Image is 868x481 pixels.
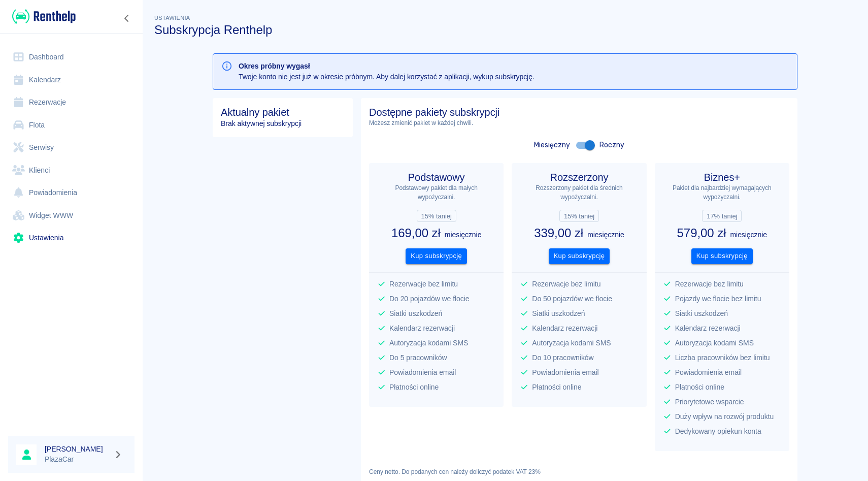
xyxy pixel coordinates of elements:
[560,211,598,221] span: 15% taniej
[8,227,135,249] a: Ustawienia
[221,118,345,129] p: Brak aktywnej subskrypcji
[369,118,789,127] p: Możesz zmienić pakiet w każdej chwili.
[221,106,345,118] h4: Aktualny pakiet
[377,171,495,183] h4: Podstawowy
[675,323,781,334] p: Kalendarz rezerwacji
[691,248,753,264] button: Kup subskrypcję
[677,226,726,240] h3: 579,00 zł
[389,279,495,290] p: Rezerwacje bez limitu
[675,352,781,363] p: Liczba pracowników bez limitu
[389,308,495,319] p: Siatki uszkodzeń
[532,308,638,319] p: Siatki uszkodzeń
[239,62,310,70] b: Okres próbny wygasł
[549,248,610,264] button: Kup subskrypcję
[675,411,781,422] p: Duży wpływ na rozwój produktu
[389,382,495,393] p: Płatności online
[445,230,482,240] p: miesięcznie
[675,279,781,290] p: Rezerwacje bez limitu
[675,397,781,407] p: Priorytetowe wsparcie
[389,338,495,348] p: Autoryzacja kodami SMS
[12,8,76,25] img: Renthelp logo
[532,367,638,378] p: Powiadomienia email
[532,279,638,290] p: Rezerwacje bez limitu
[675,294,781,304] p: Pojazdy we flocie bez limitu
[587,230,624,240] p: miesięcznie
[532,294,638,304] p: Do 50 pojazdów we flocie
[119,12,135,25] button: Zwiń nawigację
[369,106,789,118] h4: Dostępne pakiety subskrypcji
[675,382,781,393] p: Płatności online
[8,91,135,114] a: Rezerwacje
[154,23,856,37] h3: Subskrypcja Renthelp
[389,352,495,363] p: Do 5 pracowników
[389,323,495,334] p: Kalendarz rezerwacji
[391,226,441,240] h3: 169,00 zł
[730,230,767,240] p: miesięcznie
[154,15,190,21] span: Ustawienia
[8,159,135,182] a: Klienci
[369,136,789,155] div: Miesięczny Roczny
[406,248,467,264] button: Kup subskrypcję
[45,444,110,454] h6: [PERSON_NAME]
[532,323,638,334] p: Kalendarz rezerwacji
[8,69,135,91] a: Kalendarz
[369,467,789,476] p: Ceny netto. Do podanych cen należy doliczyć podatek VAT 23%
[520,171,638,183] h4: Rozszerzony
[377,183,495,202] p: Podstawowy pakiet dla małych wypożyczalni.
[532,382,638,393] p: Płatności online
[675,338,781,348] p: Autoryzacja kodami SMS
[8,136,135,159] a: Serwisy
[239,72,535,82] p: Twoje konto nie jest już w okresie próbnym. Aby dalej korzystać z aplikacji, wykup subskrypcję.
[675,426,781,437] p: Dedykowany opiekun konta
[8,8,76,25] a: Renthelp logo
[389,367,495,378] p: Powiadomienia email
[663,183,781,202] p: Pakiet dla najbardziej wymagających wypożyczalni.
[663,171,781,183] h4: Biznes+
[8,204,135,227] a: Widget WWW
[8,114,135,137] a: Flota
[8,46,135,69] a: Dashboard
[417,211,456,221] span: 15% taniej
[389,294,495,304] p: Do 20 pojazdów we flocie
[520,183,638,202] p: Rozszerzony pakiet dla średnich wypożyczalni.
[703,211,741,221] span: 17% taniej
[8,181,135,204] a: Powiadomienia
[532,338,638,348] p: Autoryzacja kodami SMS
[534,226,583,240] h3: 339,00 zł
[532,352,638,363] p: Do 10 pracowników
[675,367,781,378] p: Powiadomienia email
[675,308,781,319] p: Siatki uszkodzeń
[45,454,110,465] p: PlazaCar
